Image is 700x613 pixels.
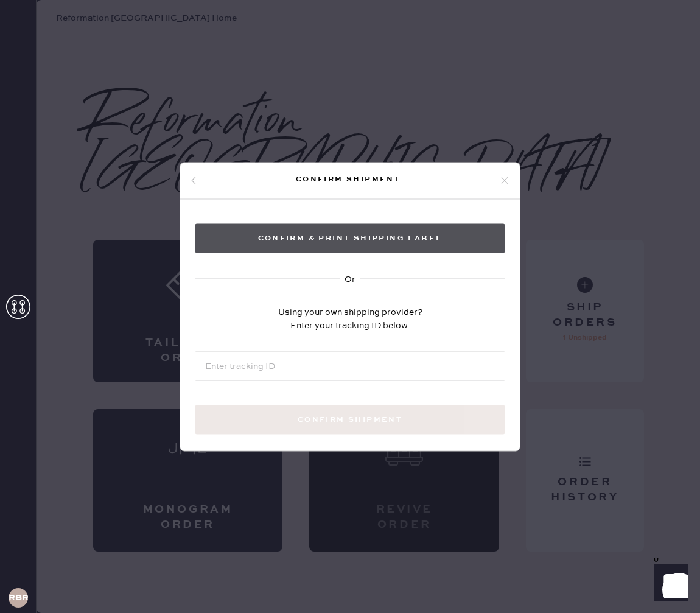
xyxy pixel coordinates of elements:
iframe: Front Chat [642,558,695,611]
div: Or [345,272,355,285]
input: Enter tracking ID [195,351,505,380]
h3: RBRA [9,594,28,602]
div: Confirm shipment [197,172,499,187]
button: Confirm & Print shipping label [195,223,505,253]
div: Using your own shipping provider? Enter your tracking ID below. [278,305,422,332]
button: Confirm shipment [195,405,505,434]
